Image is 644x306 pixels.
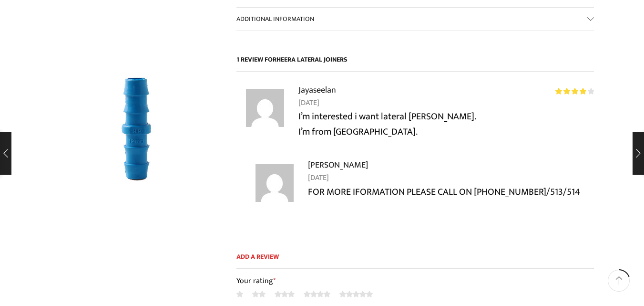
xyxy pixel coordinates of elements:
[236,8,594,31] a: Additional information
[298,83,336,97] strong: Jayaseelan
[304,289,330,299] a: 4 of 5 stars
[555,88,594,95] div: Rated 4 out of 5
[298,109,594,139] p: I’m interested i want lateral [PERSON_NAME]. I’m from [GEOGRAPHIC_DATA].
[275,289,295,299] a: 3 of 5 stars
[308,158,368,172] strong: [PERSON_NAME]
[298,97,594,109] time: [DATE]
[236,252,594,269] span: Add a review
[236,13,314,24] span: Additional information
[308,184,594,200] p: FOR MORE IFORMATION PLEASE CALL ON [PHONE_NUMBER]/513/514
[236,275,594,286] label: Your rating
[252,289,266,299] a: 2 of 5 stars
[236,289,243,299] a: 1 of 5 stars
[555,88,586,95] span: Rated out of 5
[339,289,373,299] a: 5 of 5 stars
[276,54,348,65] span: Heera Lateral Joiners
[308,172,594,184] time: [DATE]
[236,55,594,72] h2: 1 review for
